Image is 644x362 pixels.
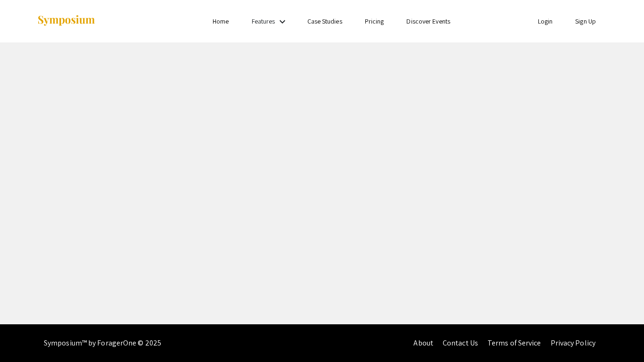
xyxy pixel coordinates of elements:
a: About [413,338,433,348]
a: Login [538,17,553,25]
a: Terms of Service [487,338,541,348]
mat-icon: Expand Features list [277,16,288,27]
a: Privacy Policy [551,338,595,348]
a: Case Studies [307,17,342,25]
a: Features [252,17,275,25]
a: Sign Up [575,17,596,25]
a: Home [213,17,229,25]
a: Contact Us [443,338,478,348]
img: Symposium by ForagerOne [37,15,96,27]
a: Pricing [365,17,384,25]
a: Discover Events [406,17,450,25]
div: Symposium™ by ForagerOne © 2025 [44,324,161,362]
